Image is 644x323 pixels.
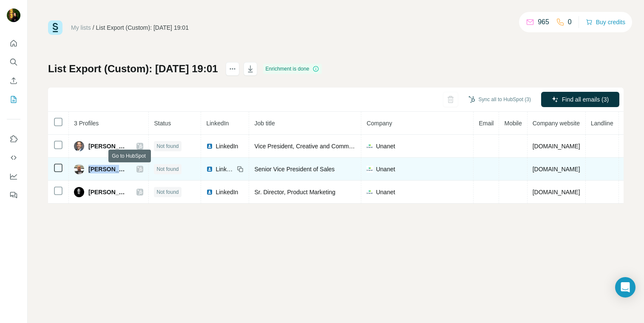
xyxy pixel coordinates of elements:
img: LinkedIn logo [206,166,213,173]
img: Avatar [74,164,84,174]
p: 0 [568,17,572,27]
span: Mobile [504,120,522,127]
button: My lists [7,92,20,107]
span: Vice President, Creative and Communications [254,143,375,150]
span: [DOMAIN_NAME] [533,143,580,150]
span: Unanet [376,142,395,150]
button: Feedback [7,187,20,203]
button: Find all emails (3) [541,92,619,107]
span: Senior Vice President of Sales [254,166,335,173]
span: Job title [254,120,275,127]
img: Surfe Logo [48,20,62,35]
button: Sync all to HubSpot (3) [462,93,537,106]
span: Email [479,120,494,127]
button: Use Surfe on LinkedIn [7,131,20,147]
span: LinkedIn [206,120,229,127]
span: Landline [591,120,613,127]
button: Buy credits [586,16,625,28]
button: Enrich CSV [7,73,20,88]
a: My lists [71,24,91,31]
img: Avatar [7,8,20,22]
div: List Export (Custom): [DATE] 19:01 [96,23,189,32]
span: Sr. Director, Product Marketing [254,189,335,195]
span: [DOMAIN_NAME] [533,189,580,195]
span: LinkedIn [216,142,238,150]
button: Dashboard [7,169,20,184]
div: Open Intercom Messenger [615,277,635,297]
span: Not found [156,188,179,196]
span: [PERSON_NAME] [88,165,128,173]
span: Company [366,120,392,127]
span: LinkedIn [216,188,238,196]
img: LinkedIn logo [206,189,213,195]
img: Avatar [74,187,84,197]
li: / [93,23,94,32]
span: LinkedIn [216,165,234,173]
span: Status [154,120,171,127]
button: Quick start [7,36,20,51]
span: [DOMAIN_NAME] [533,166,580,173]
img: company-logo [366,143,373,150]
button: actions [226,62,239,76]
h1: List Export (Custom): [DATE] 19:01 [48,62,218,76]
span: Company website [533,120,580,127]
p: 965 [538,17,549,27]
span: Not found [156,165,179,173]
img: company-logo [366,166,373,173]
span: Find all emails (3) [562,95,609,104]
div: Enrichment is done [263,64,322,74]
button: Use Surfe API [7,150,20,165]
span: Unanet [376,165,395,173]
img: company-logo [366,189,373,195]
span: 3 Profiles [74,120,99,127]
span: [PERSON_NAME] [88,142,128,150]
button: Search [7,54,20,70]
span: Not found [156,142,179,150]
img: LinkedIn logo [206,143,213,150]
span: [PERSON_NAME] [88,188,128,196]
span: Unanet [376,188,395,196]
img: Avatar [74,141,84,151]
